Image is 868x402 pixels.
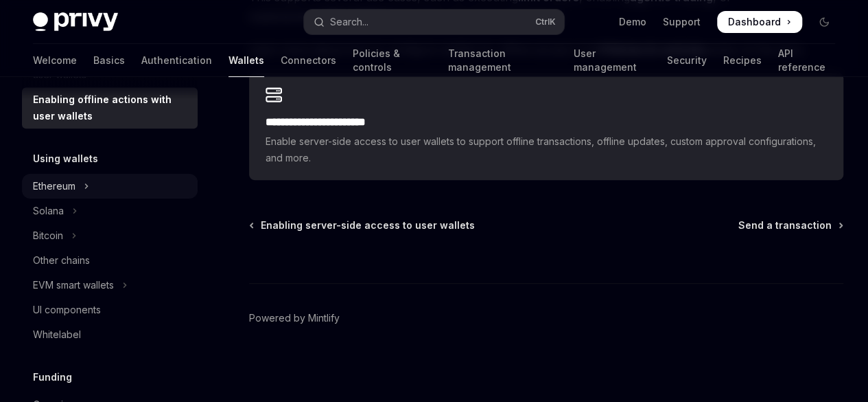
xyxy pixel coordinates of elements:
span: Enabling server-side access to user wallets [261,219,475,232]
a: Demo [619,15,646,29]
button: Toggle dark mode [813,11,835,33]
a: Basics [93,44,125,77]
a: Wallets [228,44,264,77]
div: Search... [330,14,368,30]
h5: Using wallets [33,150,98,167]
a: Transaction management [448,44,557,77]
span: Send a transaction [738,219,832,232]
a: Support [663,15,701,29]
div: Bitcoin [33,227,63,244]
a: Enabling offline actions with user wallets [22,87,198,129]
a: API reference [777,44,835,77]
div: UI components [33,302,101,318]
a: Welcome [33,44,77,77]
a: Whitelabel [22,322,198,347]
a: Connectors [281,44,336,77]
div: Ethereum [33,178,75,194]
a: User management [573,44,650,77]
div: Enabling offline actions with user wallets [33,91,189,124]
button: Toggle Bitcoin section [22,223,198,248]
a: UI components [22,298,198,322]
button: Open search [304,10,564,34]
button: Toggle EVM smart wallets section [22,273,198,298]
a: Security [667,44,706,77]
span: Dashboard [728,15,781,29]
h5: Funding [33,369,72,386]
a: Dashboard [717,11,802,33]
span: Enable server-side access to user wallets to support offline transactions, offline updates, custo... [266,133,827,166]
a: **** **** **** **** ****Enable server-side access to user wallets to support offline transactions... [249,73,843,180]
span: Ctrl K [535,16,556,27]
button: Toggle Ethereum section [22,174,198,199]
a: Send a transaction [738,219,842,232]
div: Solana [33,203,64,219]
div: Whitelabel [33,326,81,343]
a: Other chains [22,248,198,273]
a: Powered by Mintlify [249,311,340,325]
div: EVM smart wallets [33,277,114,293]
a: Enabling server-side access to user wallets [250,219,475,232]
a: Authentication [141,44,212,77]
img: dark logo [33,12,118,32]
a: Policies & controls [353,44,432,77]
div: Other chains [33,252,90,269]
button: Toggle Solana section [22,199,198,223]
a: Recipes [723,44,761,77]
